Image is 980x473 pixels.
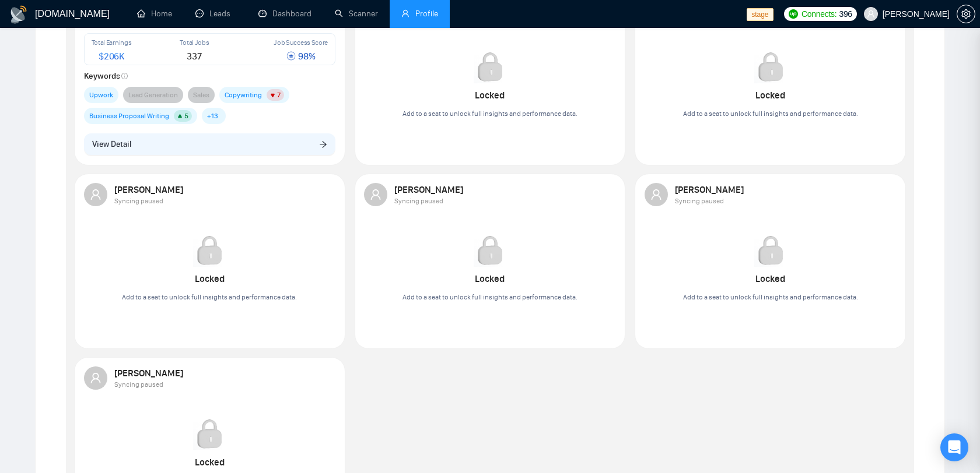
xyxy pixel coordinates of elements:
span: stage [747,8,773,21]
span: 396 [839,8,852,20]
span: user [401,9,409,17]
button: setting [957,5,975,23]
span: setting [957,9,975,19]
div: Open Intercom Messenger [940,433,968,461]
a: setting [957,9,975,19]
a: messageLeads [195,9,235,19]
span: Profile [415,9,438,19]
a: searchScanner [335,9,378,19]
span: Connects: [801,8,836,20]
img: logo [9,5,28,24]
a: dashboardDashboard [258,9,311,19]
a: homeHome [137,9,172,19]
span: user [867,10,875,18]
img: upwork-logo.png [789,9,798,19]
